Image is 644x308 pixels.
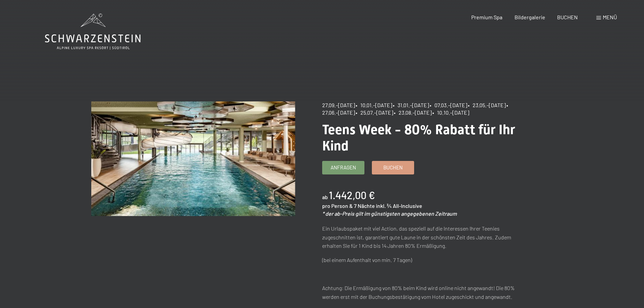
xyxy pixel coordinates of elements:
[323,161,364,174] a: Anfragen
[322,122,515,154] span: Teens Week - 80% Rabatt für Ihr Kind
[430,102,467,108] span: • 07.03.–[DATE]
[376,203,422,209] span: inkl. ¾ All-Inclusive
[383,164,403,171] span: Buchen
[372,161,414,174] a: Buchen
[468,102,506,108] span: • 23.05.–[DATE]
[322,203,353,209] span: pro Person &
[354,203,375,209] span: 7 Nächte
[432,109,469,116] span: • 10.10.–[DATE]
[515,14,545,20] a: Bildergalerie
[331,164,356,171] span: Anfragen
[322,102,355,108] span: 27.09.–[DATE]
[603,14,617,20] span: Menü
[471,14,502,20] a: Premium Spa
[557,14,578,20] a: BUCHEN
[329,189,375,201] b: 1.442,00 €
[322,210,457,217] em: * der ab-Preis gilt im günstigsten angegebenen Zeitraum
[356,102,392,108] span: • 10.01.–[DATE]
[394,109,432,116] span: • 23.08.–[DATE]
[393,102,429,108] span: • 31.01.–[DATE]
[91,101,295,216] img: Teens Week - 80% Rabatt für Ihr Kind
[322,256,526,264] p: (bei einem Aufenthalt von min. 7 Tagen)
[322,194,328,200] span: ab
[322,224,526,250] p: Ein Urlaubspaket mit viel Action, das speziell auf die Interessen Ihrer Teenies zugeschnitten ist...
[322,284,526,301] p: Achtung: Die Ermäßigung von 80% beim Kind wird online nicht angewandt! Die 80% werden erst mit de...
[356,109,393,116] span: • 25.07.–[DATE]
